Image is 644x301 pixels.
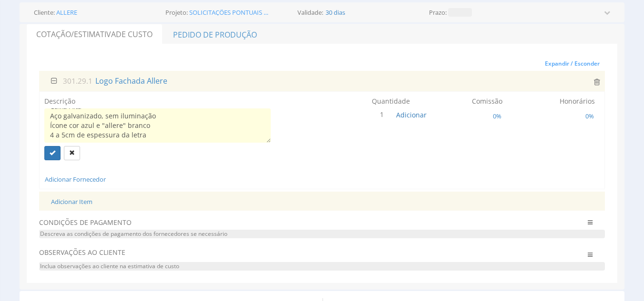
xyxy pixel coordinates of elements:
[492,112,502,120] span: 0%
[56,10,77,16] a: ALLERE
[27,24,162,44] a: Cotação/Estimativade Custo
[189,10,269,16] a: SOLICITAÇÕES PONTUAIS 2025
[540,57,605,71] button: Expandir / Esconder
[325,10,346,16] span: 30 dias
[378,108,388,121] span: 1
[34,10,55,16] label: Cliente:
[45,175,106,184] a: Adicionar Fornecedor
[372,97,410,106] label: Quantidade
[297,10,323,16] label: Validade:
[51,197,92,206] a: Adicionar Item
[560,97,595,106] label: Honorários
[44,97,75,106] label: Descrição
[39,248,558,257] span: OBSERVAÇÕES AO CLIENTE
[594,78,600,86] i: Excluir
[94,76,168,86] span: Logo Fachada Allere
[396,110,427,120] button: Adicionar
[63,76,92,86] span: 301.29.1
[165,10,188,16] label: Projeto:
[584,112,595,120] span: 0%
[163,24,267,44] a: Pedido de Produção
[39,230,605,238] span: Descreva as condições de pagamento dos fornecedores se necessário
[429,10,447,16] label: Prazo:
[472,97,502,106] label: Comissão
[39,262,605,271] span: Inclua observações ao cliente na estimativa de custo
[39,218,558,227] span: CONDIÇÕES DE PAGAMENTO
[116,29,153,39] span: de Custo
